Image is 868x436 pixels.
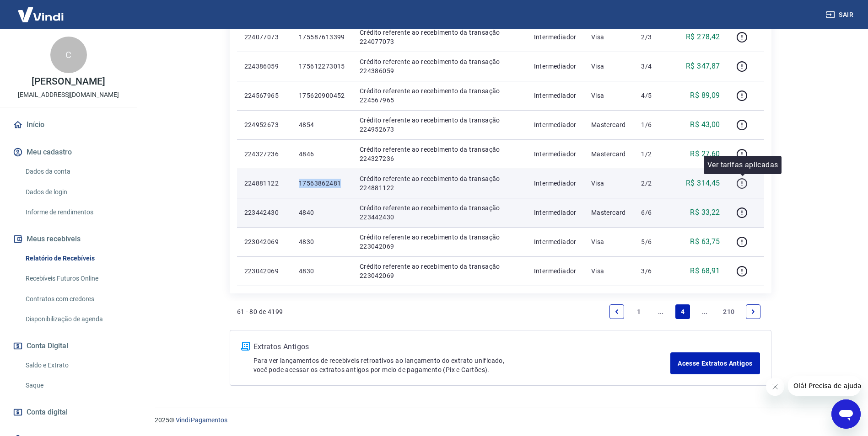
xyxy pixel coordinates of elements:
[22,183,126,202] a: Dados de login
[641,237,668,246] p: 5/6
[360,57,519,75] p: Crédito referente ao recebimento da transação 224386059
[591,266,627,276] p: Visa
[244,208,284,217] p: 223442430
[591,208,627,217] p: Mastercard
[534,91,577,100] p: Intermediador
[591,32,627,42] p: Visa
[641,179,668,188] p: 2/2
[707,160,778,170] p: Ver tarifas aplicadas
[641,91,668,100] p: 4/5
[686,61,720,72] p: R$ 347,87
[244,266,284,276] p: 223042069
[22,162,126,181] a: Dados da conta
[244,32,284,42] p: 224077073
[690,90,720,101] p: R$ 89,09
[32,77,105,86] p: [PERSON_NAME]
[534,266,577,276] p: Intermediador
[534,32,577,42] p: Intermediador
[360,145,519,163] p: Crédito referente ao recebimento da transação 224327236
[299,149,345,159] p: 4846
[675,304,690,319] a: Page 4 is your current page
[534,179,577,188] p: Intermediador
[22,376,126,395] a: Saque
[606,301,764,323] ul: Pagination
[719,304,738,319] a: Page 210
[641,62,668,71] p: 3/4
[534,237,577,246] p: Intermediador
[244,120,284,129] p: 224952673
[253,356,671,374] p: Para ver lançamentos de recebíveis retroativos ao lançamento do extrato unificado, você pode aces...
[237,307,283,316] p: 61 - 80 de 4199
[591,149,627,159] p: Mastercard
[244,237,284,246] p: 223042069
[641,120,668,129] p: 1/6
[824,6,857,23] button: Sair
[690,236,720,247] p: R$ 63,75
[631,304,646,319] a: Page 1
[534,149,577,159] p: Intermediador
[360,262,519,280] p: Crédito referente ao recebimento da transação 223042069
[641,149,668,159] p: 1/2
[11,0,70,28] img: Vindi
[690,266,720,276] p: R$ 68,91
[766,378,784,396] iframe: Fechar mensagem
[176,416,227,424] a: Vindi Pagamentos
[244,149,284,159] p: 224327236
[299,208,345,217] p: 4840
[11,229,126,249] button: Meus recebíveis
[641,266,668,276] p: 3/6
[686,178,720,189] p: R$ 314,45
[591,120,627,129] p: Mastercard
[299,266,345,276] p: 4830
[22,269,126,288] a: Recebíveis Futuros Online
[534,62,577,71] p: Intermediador
[591,62,627,71] p: Visa
[690,119,720,130] p: R$ 43,00
[653,304,668,319] a: Jump backward
[641,208,668,217] p: 6/6
[253,341,671,352] p: Extratos Antigos
[27,406,68,419] span: Conta digital
[244,62,284,71] p: 224386059
[18,90,119,100] p: [EMAIL_ADDRESS][DOMAIN_NAME]
[360,174,519,192] p: Crédito referente ao recebimento da transação 224881122
[534,208,577,217] p: Intermediador
[22,290,126,308] a: Contratos com credores
[11,115,126,135] a: Início
[50,37,87,73] div: C
[686,32,720,43] p: R$ 278,42
[244,179,284,188] p: 224881122
[299,120,345,129] p: 4854
[11,402,126,422] a: Conta digital
[5,6,77,14] span: Olá! Precisa de ajuda?
[360,203,519,222] p: Crédito referente ao recebimento da transação 223442430
[299,237,345,246] p: 4830
[360,116,519,134] p: Crédito referente ao recebimento da transação 224952673
[244,91,284,100] p: 224567965
[22,356,126,375] a: Saldo e Extrato
[746,304,760,319] a: Next page
[155,415,846,425] p: 2025 ©
[360,28,519,46] p: Crédito referente ao recebimento da transação 224077073
[591,237,627,246] p: Visa
[670,352,760,374] a: Acesse Extratos Antigos
[360,233,519,251] p: Crédito referente ao recebimento da transação 223042069
[299,62,345,71] p: 175612273015
[299,32,345,42] p: 175587613399
[241,342,250,351] img: ícone
[697,304,712,319] a: Jump forward
[591,91,627,100] p: Visa
[22,203,126,222] a: Informe de rendimentos
[534,120,577,129] p: Intermediador
[831,399,861,429] iframe: Botão para abrir a janela de mensagens
[360,86,519,105] p: Crédito referente ao recebimento da transação 224567965
[11,336,126,356] button: Conta Digital
[609,304,624,319] a: Previous page
[11,142,126,162] button: Meu cadastro
[299,179,345,188] p: 17563862481
[22,310,126,329] a: Disponibilização de agenda
[690,149,720,160] p: R$ 27,60
[788,376,861,396] iframe: Mensagem da empresa
[591,179,627,188] p: Visa
[22,249,126,268] a: Relatório de Recebíveis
